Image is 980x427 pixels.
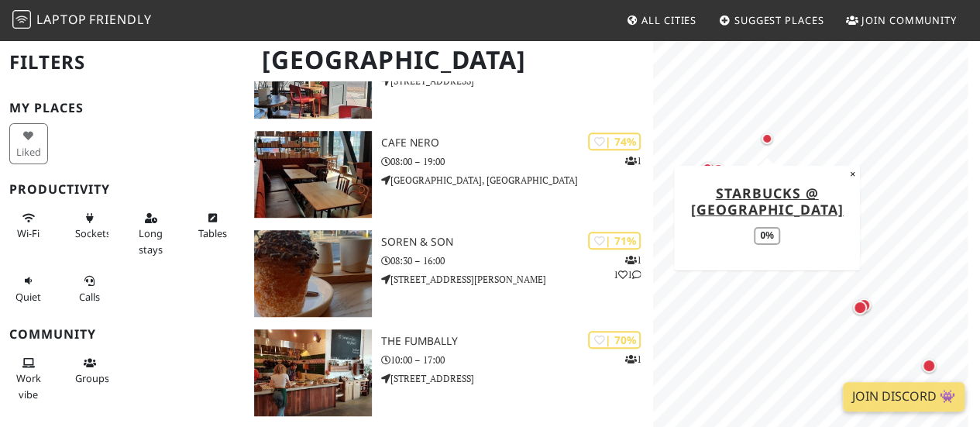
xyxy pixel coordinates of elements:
button: Long stays [132,205,170,262]
h2: Filters [9,39,236,86]
div: | 70% [588,331,641,349]
p: 1 [624,352,641,367]
p: [GEOGRAPHIC_DATA], [GEOGRAPHIC_DATA] [381,173,653,188]
a: Starbucks @ [GEOGRAPHIC_DATA] [691,184,844,219]
div: 0% [755,227,780,245]
p: 08:30 – 16:00 [381,253,653,268]
span: People working [16,371,41,401]
p: 10:00 – 17:00 [381,353,653,367]
span: Friendly [89,11,151,28]
h3: Soren & Son [381,236,653,249]
div: Map marker [758,129,776,148]
img: LaptopFriendly [12,10,31,29]
button: Wi-Fi [9,205,48,246]
p: 08:00 – 19:00 [381,154,653,169]
div: Map marker [708,160,728,181]
a: LaptopFriendly LaptopFriendly [12,7,152,34]
span: Quiet [15,290,41,304]
button: Tables [193,205,232,246]
div: | 71% [588,232,641,250]
button: Calls [70,268,109,309]
h3: Cafe Nero [381,136,653,150]
span: Group tables [75,371,109,385]
h3: Community [9,327,236,342]
img: Cafe Nero [254,131,372,218]
span: Stable Wi-Fi [17,226,40,240]
button: Close popup [845,166,860,183]
button: Quiet [9,268,48,309]
span: Long stays [139,226,163,256]
p: [STREET_ADDRESS][PERSON_NAME] [381,272,653,287]
button: Sockets [70,205,109,246]
p: 1 1 1 [613,253,641,282]
span: Laptop [36,11,87,28]
img: The Fumbally [254,329,372,416]
span: Work-friendly tables [198,226,226,240]
a: Join Community [840,6,963,34]
h3: My Places [9,101,236,115]
p: [STREET_ADDRESS] [381,371,653,386]
a: Suggest Places [713,6,830,34]
div: Map marker [698,159,717,177]
span: Video/audio calls [79,290,100,304]
a: All Cities [620,6,703,34]
span: Power sockets [75,226,111,240]
div: Map marker [854,295,874,315]
a: Cafe Nero | 74% 1 Cafe Nero 08:00 – 19:00 [GEOGRAPHIC_DATA], [GEOGRAPHIC_DATA] [245,131,653,218]
img: Soren & Son [254,230,372,317]
button: Work vibe [9,350,48,407]
button: Groups [70,350,109,391]
span: All Cities [641,13,696,27]
div: Map marker [850,298,870,318]
h3: Productivity [9,182,236,197]
h3: The Fumbally [381,335,653,348]
span: Suggest Places [734,13,824,27]
div: | 74% [588,133,641,150]
a: The Fumbally | 70% 1 The Fumbally 10:00 – 17:00 [STREET_ADDRESS] [245,329,653,416]
h1: [GEOGRAPHIC_DATA] [249,39,650,81]
p: 1 [624,153,641,168]
a: Soren & Son | 71% 111 Soren & Son 08:30 – 16:00 [STREET_ADDRESS][PERSON_NAME] [245,230,653,317]
span: Join Community [861,13,957,27]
